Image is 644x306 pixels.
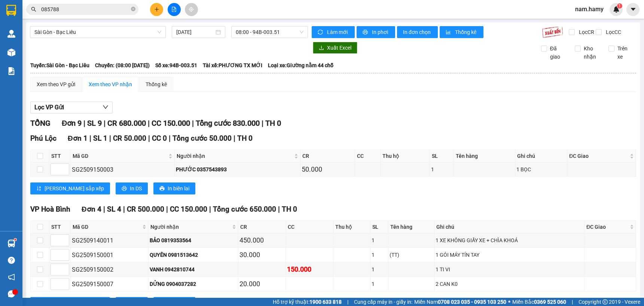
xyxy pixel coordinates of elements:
[434,221,585,233] th: Ghi chú
[354,298,412,306] span: Cung cấp máy in - giấy in:
[7,67,15,75] img: solution-icon
[89,134,91,143] span: |
[239,279,284,289] div: 20.000
[234,134,235,143] span: |
[239,235,284,246] div: 450.000
[238,221,286,233] th: CR
[282,205,297,213] span: TH 0
[614,44,637,61] span: Trên xe
[209,205,211,213] span: |
[123,205,125,213] span: |
[72,236,147,245] div: SG2509140011
[7,240,15,247] img: warehouse-icon
[95,61,150,69] span: Chuyến: (08:00 [DATE])
[154,7,159,12] span: plus
[388,221,435,233] th: Tên hàng
[617,3,622,9] sup: 1
[542,26,563,38] img: 9k=
[72,280,147,289] div: SG2509150007
[347,298,348,306] span: |
[569,4,610,14] span: nam.hamy
[397,26,438,38] button: In đơn chọn
[302,164,354,175] div: 50.000
[547,44,569,61] span: Đã giao
[327,44,351,52] span: Xuất Excel
[446,29,452,35] span: bar-chart
[196,119,260,128] span: Tổng cước 830.000
[436,280,583,288] div: 2 CAN K0
[572,298,573,306] span: |
[189,7,194,12] span: aim
[185,3,198,16] button: aim
[82,205,101,213] span: Đơn 4
[155,61,197,69] span: Số xe: 94B-003.51
[372,28,389,36] span: In phơi
[107,119,146,128] span: CR 680.000
[265,119,281,128] span: TH 0
[150,251,237,259] div: QUYÊN 0981513642
[150,280,237,288] div: DỬNG 0904037282
[192,119,194,128] span: |
[581,44,603,61] span: Kho nhận
[6,5,16,16] img: logo-vxr
[370,221,388,233] th: SL
[34,103,64,112] span: Lọc VP Gửi
[239,250,284,260] div: 30.000
[72,250,147,260] div: SG2509150001
[534,299,566,305] strong: 0369 525 060
[618,3,621,9] span: 1
[436,265,583,274] div: 1 TI VI
[236,26,303,38] span: 08:00 - 94B-003.51
[62,119,82,128] span: Đơn 9
[431,165,452,174] div: 1
[83,119,85,128] span: |
[36,186,42,192] span: sort-ascending
[602,299,608,305] span: copyright
[176,165,299,174] div: PHƯỚC 0357543893
[170,205,207,213] span: CC 150.000
[286,221,333,233] th: CC
[333,221,370,233] th: Thu hộ
[89,80,132,88] div: Xem theo VP nhận
[30,102,113,113] button: Lọc VP Gửi
[130,184,142,193] span: In DS
[512,298,566,306] span: Miền Bắc
[372,280,387,288] div: 1
[430,150,454,162] th: SL
[355,150,381,162] th: CC
[515,150,567,162] th: Ghi chú
[455,28,477,36] span: Thống kê
[626,3,640,16] button: caret-down
[127,205,164,213] span: CR 500.000
[30,119,51,128] span: TỔNG
[107,205,121,213] span: SL 4
[613,6,620,13] img: icon-new-feature
[327,28,349,36] span: Làm mới
[146,80,167,88] div: Thống kê
[150,3,163,16] button: plus
[87,119,102,128] span: SL 9
[68,134,88,143] span: Đơn 1
[8,290,15,297] span: message
[414,298,506,306] span: Miền Nam
[103,205,105,213] span: |
[278,205,280,213] span: |
[30,182,110,194] button: sort-ascending[PERSON_NAME] sắp xếp
[8,274,15,281] span: notification
[30,62,89,68] b: Tuyến: Sài Gòn - Bạc Liêu
[213,205,276,213] span: Tổng cước 650.000
[71,248,149,262] td: SG2509150001
[30,205,70,213] span: VP Hoà Bình
[262,119,263,128] span: |
[71,162,175,177] td: SG2509150003
[171,7,177,12] span: file-add
[104,119,106,128] span: |
[150,236,237,244] div: BẢO 0819353564
[14,238,16,241] sup: 1
[41,5,129,13] input: Tìm tên, số ĐT hoặc mã đơn
[73,223,141,231] span: Mã GD
[237,134,253,143] span: TH 0
[273,298,342,306] span: Hỗ trợ kỹ thuật:
[309,299,342,305] strong: 1900 633 818
[268,61,333,69] span: Loại xe: Giường nằm 44 chỗ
